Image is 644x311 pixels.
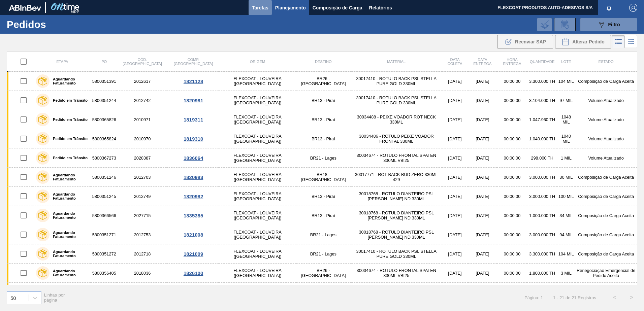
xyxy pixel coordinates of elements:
[7,148,637,168] a: Pedido em Trânsito58003672732028387FLEXCOAT - LOUVEIRA ([GEOGRAPHIC_DATA])BR21 - Lages30034674 - ...
[50,211,89,219] label: Aguardando Faturamento
[468,148,497,168] td: [DATE]
[575,110,637,129] td: Volume Atualizado
[527,244,557,264] td: 3.300.000 TH
[275,4,306,12] span: Planejamento
[7,168,637,187] a: Aguardando Faturamento58003512462012703FLEXCOAT - LOUVEIRA ([GEOGRAPHIC_DATA])BR18 - [GEOGRAPHIC_...
[91,283,117,302] td: 5800366568
[557,168,575,187] td: 30 MIL
[351,206,442,225] td: 30018768 - ROTULO DIANTEIRO PSL [PERSON_NAME] ND 330ML
[219,283,296,302] td: FLEXCOAT - LOUVEIRA ([GEOGRAPHIC_DATA])
[7,225,637,244] a: Aguardando Faturamento58003512712012753FLEXCOAT - LOUVEIRA ([GEOGRAPHIC_DATA])BR21 - Lages3001876...
[7,91,637,110] a: Pedido em Trânsito58003512442012742FLEXCOAT - LOUVEIRA ([GEOGRAPHIC_DATA])BR13 - Piraí30017410 - ...
[527,129,557,148] td: 1.040.000 TH
[442,148,468,168] td: [DATE]
[174,58,213,66] span: Comp. [GEOGRAPHIC_DATA]
[168,98,218,103] div: 1820981
[315,60,332,64] span: Destino
[219,225,296,244] td: FLEXCOAT - LOUVEIRA ([GEOGRAPHIC_DATA])
[219,148,296,168] td: FLEXCOAT - LOUVEIRA ([GEOGRAPHIC_DATA])
[252,4,268,12] span: Tarefas
[575,283,637,302] td: Composição de Carga Aceita
[369,4,392,12] span: Relatórios
[572,39,605,44] span: Alterar Pedido
[497,283,527,302] td: 00:00:00
[575,206,637,225] td: Composição de Carga Aceita
[442,129,468,148] td: [DATE]
[442,187,468,206] td: [DATE]
[91,91,117,110] td: 5800351244
[442,283,468,302] td: [DATE]
[10,295,16,301] div: 50
[608,22,620,27] span: Filtro
[168,232,218,238] div: 1821008
[7,110,637,129] a: Pedido em Trânsito58003658262010971FLEXCOAT - LOUVEIRA ([GEOGRAPHIC_DATA])BR13 - Piraí30034488 - ...
[50,156,88,160] label: Pedido em Trânsito
[351,72,442,91] td: 30017410 - ROTULO BACK PSL STELLA PURE GOLD 330ML
[91,244,117,264] td: 5800351272
[91,206,117,225] td: 5800366566
[575,168,637,187] td: Composição de Carga Aceita
[91,110,117,129] td: 5800365826
[527,148,557,168] td: 298.000 TH
[351,187,442,206] td: 30018768 - ROTULO DIANTEIRO PSL [PERSON_NAME] ND 330ML
[296,168,351,187] td: BR18 - [GEOGRAPHIC_DATA]
[497,187,527,206] td: 00:00:00
[168,174,218,180] div: 1820983
[7,283,637,302] a: Aguardando Faturamento58003665682027716FLEXCOAT - LOUVEIRA ([GEOGRAPHIC_DATA])BR13 - Piraí3001741...
[7,264,637,283] a: Aguardando Faturamento58003564052018036FLEXCOAT - LOUVEIRA ([GEOGRAPHIC_DATA])BR26 - [GEOGRAPHIC_...
[575,225,637,244] td: Composição de Carga Aceita
[468,264,497,283] td: [DATE]
[557,264,575,283] td: 3 MIL
[629,4,637,12] img: Logout
[468,206,497,225] td: [DATE]
[497,35,553,48] button: Reenviar SAP
[296,264,351,283] td: BR26 - [GEOGRAPHIC_DATA]
[296,283,351,302] td: BR13 - Piraí
[117,187,168,206] td: 2012749
[101,60,107,64] span: PO
[296,110,351,129] td: BR13 - Piraí
[468,244,497,264] td: [DATE]
[168,213,218,218] div: 1835385
[468,91,497,110] td: [DATE]
[219,187,296,206] td: FLEXCOAT - LOUVEIRA ([GEOGRAPHIC_DATA])
[50,231,89,239] label: Aguardando Faturamento
[296,72,351,91] td: BR26 - [GEOGRAPHIC_DATA]
[575,91,637,110] td: Volume Atualizado
[351,91,442,110] td: 30017410 - ROTULO BACK PSL STELLA PURE GOLD 330ML
[527,168,557,187] td: 3.000.000 TH
[575,264,637,283] td: Renegociação Emergencial de Pedido Aceita
[612,35,625,48] div: Visão em Lista
[117,110,168,129] td: 2010971
[117,148,168,168] td: 2028387
[117,225,168,244] td: 2012753
[117,244,168,264] td: 2012718
[219,110,296,129] td: FLEXCOAT - LOUVEIRA ([GEOGRAPHIC_DATA])
[219,72,296,91] td: FLEXCOAT - LOUVEIRA ([GEOGRAPHIC_DATA])
[50,117,88,122] label: Pedido em Trânsito
[557,283,575,302] td: 32 MIL
[527,91,557,110] td: 3.104.000 TH
[497,110,527,129] td: 00:00:00
[557,129,575,148] td: 1040 MIL
[448,58,462,66] span: Data coleta
[497,91,527,110] td: 00:00:00
[91,168,117,187] td: 5800351246
[7,244,637,264] a: Aguardando Faturamento58003512722012718FLEXCOAT - LOUVEIRA ([GEOGRAPHIC_DATA])BR21 - Lages3001741...
[219,264,296,283] td: FLEXCOAT - LOUVEIRA ([GEOGRAPHIC_DATA])
[117,72,168,91] td: 2012617
[527,187,557,206] td: 3.000.000 TH
[91,225,117,244] td: 5800351271
[296,187,351,206] td: BR13 - Piraí
[219,244,296,264] td: FLEXCOAT - LOUVEIRA ([GEOGRAPHIC_DATA])
[442,225,468,244] td: [DATE]
[555,35,611,48] div: Alterar Pedido
[44,292,65,303] span: Linhas por página
[527,110,557,129] td: 1.047.960 TH
[557,187,575,206] td: 100 MIL
[623,289,640,306] button: >
[168,78,218,84] div: 1821128
[468,187,497,206] td: [DATE]
[7,21,107,28] h1: Pedidos
[91,129,117,148] td: 5800365824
